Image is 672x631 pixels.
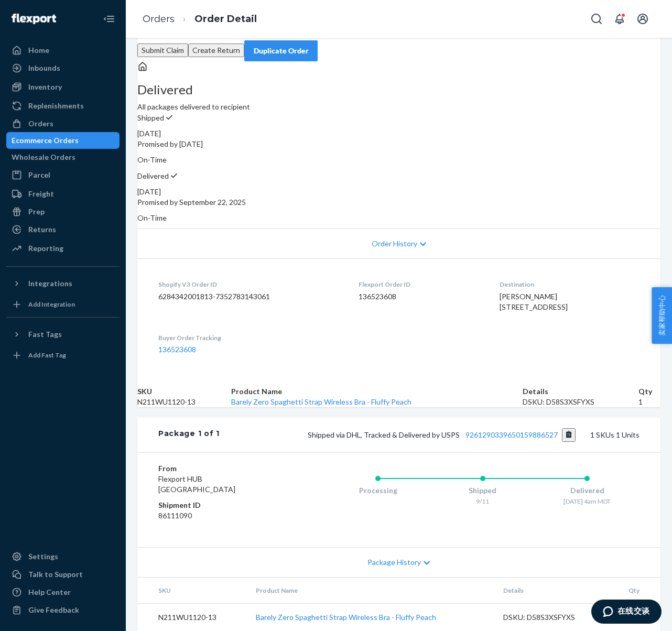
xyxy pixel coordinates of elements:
th: Product Name [247,578,495,604]
button: Fast Tags [6,326,120,343]
div: Ecommerce Orders [12,135,79,146]
div: DSKU: D58S3XSFYXS [523,397,638,407]
a: Prep [6,203,120,220]
th: Product Name [231,386,523,397]
div: Talk to Support [28,569,83,580]
div: [DATE] [137,128,660,139]
a: Inbounds [6,60,120,77]
div: All packages delivered to recipient [137,83,660,112]
div: Wholesale Orders [12,152,75,162]
p: Shipped [137,112,660,123]
div: Settings [28,551,58,562]
dt: From [158,463,284,474]
div: Delivered [535,485,640,496]
div: Add Integration [28,300,75,309]
dd: 6284342001813-7352783143061 [158,291,342,302]
a: Add Fast Tag [6,347,120,364]
span: Flexport HUB [GEOGRAPHIC_DATA] [158,474,235,494]
div: Orders [28,118,53,129]
div: Package 1 of 1 [158,428,220,442]
div: [DATE] 4am MDT [535,497,640,506]
button: Copy tracking number [562,428,576,442]
a: Orders [6,115,120,132]
div: Add Fast Tag [28,351,66,360]
a: Inventory [6,79,120,95]
div: Reporting [28,243,63,254]
a: 136523608 [158,345,196,354]
a: Barely Zero Spaghetti Strap Wireless Bra - Fluffy Peach [256,613,436,622]
dt: Shopify V3 Order ID [158,280,342,289]
img: Flexport logo [12,14,56,24]
button: Talk to Support [6,566,120,583]
button: Open notifications [609,8,630,29]
a: Settings [6,548,120,565]
button: Give Feedback [6,602,120,618]
span: Order History [372,238,417,249]
a: Wholesale Orders [6,149,120,166]
div: Home [28,45,49,56]
button: Integrations [6,275,120,292]
h3: Delivered [137,83,660,96]
dt: Buyer Order Tracking [158,333,342,342]
p: On-Time [137,213,660,223]
td: 1 [638,397,660,407]
button: Close Navigation [99,8,120,29]
div: Prep [28,206,45,217]
a: Reporting [6,240,120,257]
p: Promised by September 22, 2025 [137,197,660,208]
div: Returns [28,224,56,235]
a: 9261290339650159886527 [465,430,558,439]
div: Parcel [28,170,50,180]
a: Barely Zero Spaghetti Strap Wireless Bra - Fluffy Peach [231,397,411,406]
div: Duplicate Order [253,46,309,56]
div: Help Center [28,587,71,597]
div: DSKU: D58S3XSFYXS [503,612,602,623]
div: Give Feedback [28,605,79,615]
a: Orders [143,13,175,25]
th: SKU [137,386,231,397]
div: 1 SKUs 1 Units [220,428,640,442]
dd: 86111090 [158,510,284,521]
th: Qty [610,578,660,604]
div: Inventory [28,82,62,92]
a: Add Integration [6,296,120,313]
dt: Destination [500,280,640,289]
td: N211WU1120-13 [137,603,247,631]
div: Freight [28,189,54,199]
span: [PERSON_NAME] [STREET_ADDRESS] [500,292,568,311]
div: [DATE] [137,187,660,197]
div: Shipped [430,485,535,496]
a: Freight [6,186,120,202]
a: Home [6,42,120,59]
div: Fast Tags [28,329,62,340]
dd: 136523608 [359,291,482,302]
p: Promised by [DATE] [137,139,660,149]
div: Integrations [28,278,72,289]
div: Processing [326,485,430,496]
div: 9/11 [430,497,535,506]
p: On-Time [137,155,660,165]
td: N211WU1120-13 [137,397,231,407]
th: Details [495,578,610,604]
button: Submit Claim [137,43,188,57]
th: Details [523,386,638,397]
a: Help Center [6,584,120,601]
p: Delivered [137,170,660,181]
iframe: 打开一个小组件，您可以在其中与我们的一个专员进行在线交谈 [591,600,662,626]
span: Package History [367,557,421,568]
a: Parcel [6,167,120,183]
button: Duplicate Order [244,40,318,61]
button: Open account menu [632,8,653,29]
button: Open Search Box [586,8,607,29]
span: Shipped via DHL, Tracked & Delivered by USPS [308,430,576,439]
ol: breadcrumbs [134,4,265,35]
a: Order Detail [194,13,257,25]
dt: Flexport Order ID [359,280,482,289]
th: SKU [137,578,247,604]
button: Create Return [188,43,244,57]
a: Replenishments [6,97,120,114]
button: 卖家帮助中心 [652,287,672,344]
div: Inbounds [28,63,60,73]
